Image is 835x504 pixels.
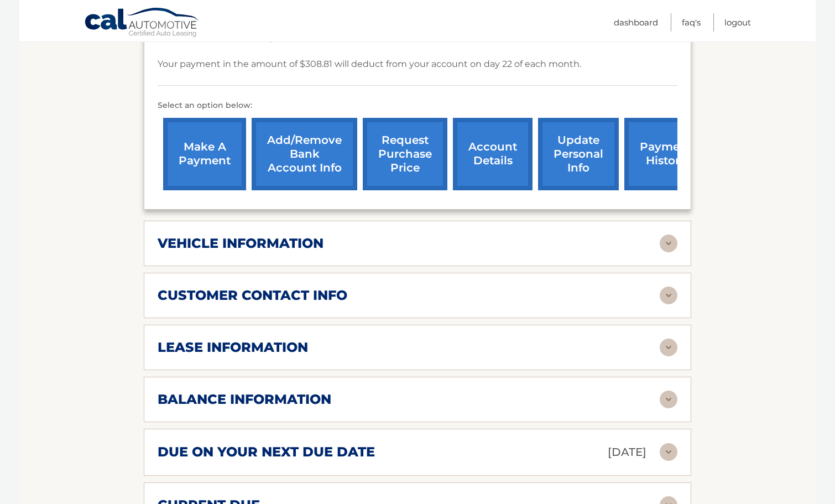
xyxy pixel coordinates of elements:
h2: due on your next due date [158,444,375,460]
a: Dashboard [614,13,658,32]
img: accordion-rest.svg [660,235,677,252]
a: FAQ's [682,13,701,32]
a: Add/Remove bank account info [252,118,357,190]
a: make a payment [163,118,246,190]
p: [DATE] [608,443,646,462]
h2: customer contact info [158,287,347,304]
img: accordion-rest.svg [660,339,677,356]
img: accordion-rest.svg [660,391,677,408]
a: update personal info [538,118,619,190]
a: request purchase price [363,118,447,190]
p: Select an option below: [158,99,677,112]
a: Cal Automotive [84,7,200,39]
span: Enrolled For Auto Pay [174,32,275,43]
img: accordion-rest.svg [660,443,677,461]
h2: vehicle information [158,235,323,252]
h2: lease information [158,339,308,356]
a: Logout [724,13,751,32]
h2: balance information [158,391,331,408]
a: account details [453,118,533,190]
img: accordion-rest.svg [660,287,677,304]
p: Your payment in the amount of $308.81 will deduct from your account on day 22 of each month. [158,56,581,72]
a: payment history [624,118,707,190]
